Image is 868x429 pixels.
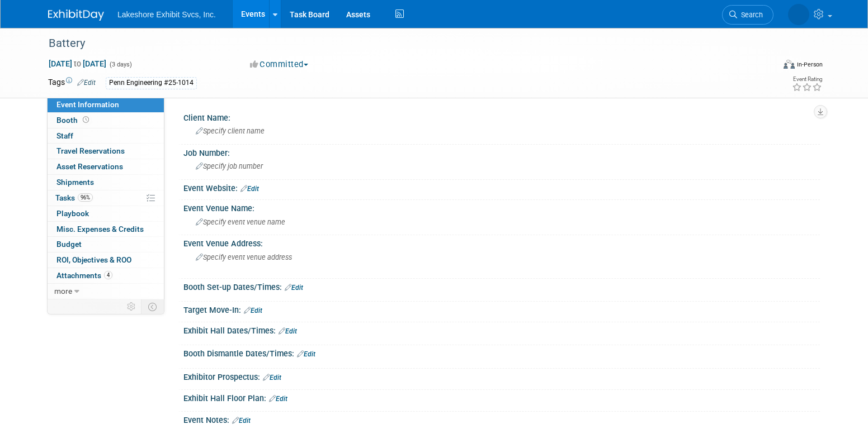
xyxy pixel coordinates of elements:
[77,79,96,87] a: Edit
[48,175,164,190] a: Shipments
[183,109,820,123] div: Client Name:
[45,34,757,54] div: Battery
[183,279,820,293] div: Booth Set-up Dates/Times:
[56,240,82,249] span: Budget
[56,100,119,109] span: Event Information
[183,302,820,316] div: Target Move-In:
[788,4,809,25] img: MICHELLE MOYA
[108,61,132,68] span: (3 days)
[183,345,820,360] div: Booth Dismantle Dates/Times:
[737,11,763,19] span: Search
[48,9,104,21] img: ExhibitDay
[48,59,107,69] span: [DATE] [DATE]
[297,350,315,358] a: Edit
[246,59,313,70] button: Committed
[56,178,94,187] span: Shipments
[78,193,93,202] span: 96%
[269,395,287,403] a: Edit
[141,299,164,314] td: Toggle Event Tabs
[56,225,144,233] span: Misc. Expenses & Credits
[196,127,265,135] span: Specify client name
[54,287,72,295] span: more
[48,237,164,252] a: Budget
[48,252,164,268] a: ROI, Objectives & ROO
[232,417,251,425] a: Edit
[122,299,141,314] td: Personalize Event Tab Strip
[263,374,281,382] a: Edit
[240,185,259,193] a: Edit
[48,268,164,283] a: Attachments4
[56,255,131,264] span: ROI, Objectives & ROO
[106,77,197,89] div: Penn Engineering #25-1014
[104,271,112,279] span: 4
[72,59,83,68] span: to
[784,60,795,69] img: Format-Inperson.png
[56,146,125,155] span: Travel Reservations
[792,77,822,82] div: Event Rating
[796,60,823,69] div: In-Person
[183,180,820,194] div: Event Website:
[48,144,164,159] a: Travel Reservations
[196,218,285,226] span: Specify event venue name
[196,162,263,170] span: Specify job number
[81,116,91,124] span: Booth not reserved yet
[183,322,820,337] div: Exhibit Hall Dates/Times:
[48,97,164,112] a: Event Information
[55,193,93,202] span: Tasks
[48,113,164,128] a: Booth
[48,222,164,237] a: Misc. Expenses & Credits
[285,284,303,292] a: Edit
[707,58,823,75] div: Event Format
[183,145,820,159] div: Job Number:
[183,235,820,249] div: Event Venue Address:
[56,162,123,171] span: Asset Reservations
[56,116,91,125] span: Booth
[48,284,164,299] a: more
[48,159,164,174] a: Asset Reservations
[722,5,773,25] a: Search
[183,412,820,426] div: Event Notes:
[244,307,262,314] a: Edit
[183,369,820,383] div: Exhibitor Prospectus:
[183,200,820,214] div: Event Venue Name:
[196,253,292,261] span: Specify event venue address
[279,327,297,335] a: Edit
[56,131,73,140] span: Staff
[56,271,112,280] span: Attachments
[48,206,164,221] a: Playbook
[56,209,89,218] span: Playbook
[48,190,164,206] a: Tasks96%
[117,10,216,19] span: Lakeshore Exhibit Svcs, Inc.
[183,390,820,404] div: Exhibit Hall Floor Plan:
[48,128,164,144] a: Staff
[48,77,96,89] td: Tags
